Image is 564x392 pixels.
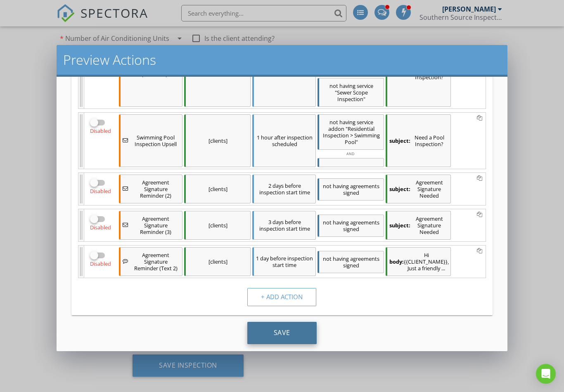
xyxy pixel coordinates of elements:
[386,211,450,240] div: Agreement Signature Needed
[131,252,180,272] span: Agreement Signature Reminder (Text 2)
[386,114,450,167] div: Need a Pool Inspection?
[63,52,501,68] h2: Preview Actions
[389,258,404,265] strong: body:
[323,182,349,190] span: not having
[536,364,556,384] div: Open Intercom Messenger
[131,215,180,235] span: Agreement Signature Reminder (3)
[389,222,410,229] strong: subject:
[343,255,379,269] span: agreements signed
[328,118,373,132] span: service addon
[357,82,373,90] span: service
[252,211,315,240] div: 3 days before inspection start time
[386,247,450,276] div: Hi {{CLIENT_NAME}}, Just a friendly reminder that your inspection agreement is not signed. Please...
[252,175,315,203] div: 2 days before inspection start time
[90,260,111,267] span: Disabled
[131,134,180,147] span: Swimming Pool Inspection Upsell
[252,114,315,167] div: 1 hour after inspection scheduled
[318,151,384,157] div: AND
[131,179,180,199] span: Agreement Signature Reminder (2)
[335,89,368,103] span: "Sewer Scope Inspection"
[323,125,380,146] span: "Residential Inspection > Swimming Pool"
[261,292,303,302] div: + Add Action
[343,219,379,233] span: agreements signed
[90,127,111,135] span: Disabled
[343,182,379,196] span: agreements signed
[184,114,251,167] div: [clients]
[386,175,450,203] div: Agreement Signature Needed
[90,187,111,195] span: Disabled
[252,247,315,276] div: 1 day before inspection start time
[131,64,180,77] span: Sewer Scope Inspection Upsell
[184,175,251,203] div: [clients]
[323,219,349,226] span: not having
[329,82,355,90] span: not having
[247,288,316,306] button: + Add Action
[389,137,410,144] strong: subject:
[389,186,410,192] strong: subject:
[323,255,349,262] span: not having
[184,211,251,240] div: [clients]
[90,224,111,231] span: Disabled
[247,322,317,344] div: Save
[184,247,251,276] div: [clients]
[329,118,355,126] span: not having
